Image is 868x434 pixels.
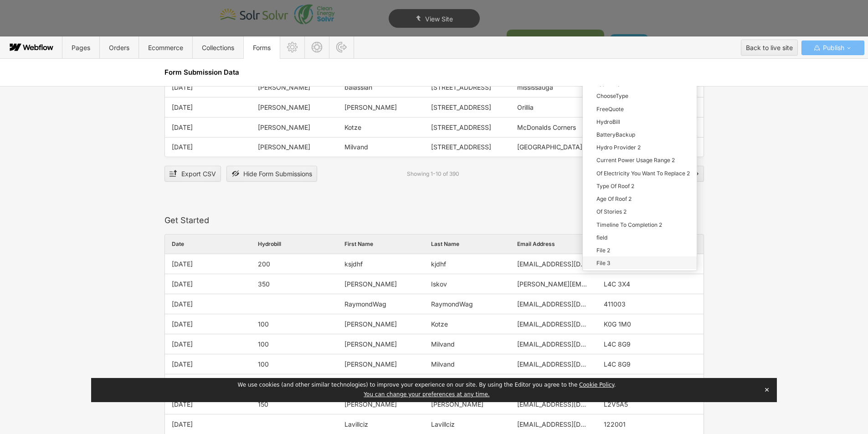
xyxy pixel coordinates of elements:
[746,41,793,55] div: Back to live site
[431,281,447,288] span: Iskov
[258,260,270,268] span: 200
[165,334,252,354] div: Sunday, August 24, 2025 12:18 PM
[202,44,234,51] span: Collections
[431,104,491,111] span: [STREET_ADDRESS]
[431,341,455,348] span: Milvand
[165,274,252,294] div: Wednesday, September 10, 2025 9:38 AM
[596,106,624,112] span: FreeQuote
[431,124,491,131] span: [STREET_ADDRESS]
[364,391,489,398] button: You can change your preferences at any time.
[172,260,193,268] span: [DATE]
[258,124,310,131] span: [PERSON_NAME]
[344,124,361,131] span: Kotze
[821,41,844,55] span: Publish
[801,41,864,55] button: Publish
[604,321,631,328] span: K0G 1M0
[165,254,252,274] div: Sunday, September 14, 2025 9:55 PM
[165,97,252,117] div: Friday, September 5, 2025 7:50 AM
[72,44,90,51] span: Pages
[253,44,271,51] span: Forms
[579,382,614,388] a: Cookie Policy
[344,84,372,91] span: balassian
[165,117,252,137] div: Tuesday, August 26, 2025 9:43 AM
[517,241,555,247] span: Email Address
[596,118,620,125] span: HydroBill
[431,421,455,428] span: Lavillciz
[517,84,553,91] span: mississauga
[596,170,690,177] span: Of Electricity You Want To Replace 2
[431,301,473,308] span: RaymondWag
[596,144,641,151] span: Hydro Provider 2
[258,241,281,247] span: Hydrobill
[431,321,448,328] span: Kotze
[431,361,455,368] span: Milvand
[517,124,576,131] span: McDonalds Corners
[172,321,193,328] span: [DATE]
[431,143,491,151] span: [STREET_ADDRESS]
[172,104,193,111] span: [DATE]
[148,44,183,51] span: Ecommerce
[344,143,368,151] span: Milvand
[172,143,193,151] span: [DATE]
[258,341,269,348] span: 100
[172,361,193,368] span: [DATE]
[172,281,193,288] span: [DATE]
[431,260,446,268] span: kjdhf
[517,341,590,348] span: [EMAIL_ADDRESS][DOMAIN_NAME]
[517,143,582,151] span: [GEOGRAPHIC_DATA]
[344,104,397,111] span: [PERSON_NAME]
[172,341,193,348] span: [DATE]
[604,401,628,408] span: L2V5A5
[596,221,662,228] span: Timeline To Completion 2
[165,354,252,374] div: Sunday, August 24, 2025 8:14 AM
[424,235,511,254] div: Last Name
[164,215,704,225] div: Get Started
[344,321,397,328] span: [PERSON_NAME]
[596,234,607,241] span: field
[164,166,221,182] button: Export CSV
[431,84,491,91] span: [STREET_ADDRESS]
[258,321,269,328] span: 100
[425,15,452,23] span: View Site
[172,301,193,308] span: [DATE]
[344,241,373,247] span: First Name
[604,361,631,368] span: L4C 8G9
[165,77,252,97] div: Saturday, September 6, 2025 10:48 AM
[596,157,675,164] span: Current Power Usage Range 2
[165,235,252,254] div: Date
[596,209,627,215] span: Of Stories 2
[407,171,459,177] div: Showing 1-10 of 390
[344,421,368,428] span: Lavillciz
[604,421,626,428] span: 122001
[109,44,129,51] span: Orders
[596,260,610,266] span: File 3
[517,421,590,428] span: [EMAIL_ADDRESS][DOMAIN_NAME]
[172,421,193,428] span: [DATE]
[165,414,252,434] div: Tuesday, August 19, 2025 12:53 AM
[741,40,798,56] button: Back to live site
[258,84,310,91] span: [PERSON_NAME]
[431,401,483,408] span: [PERSON_NAME]
[172,124,193,131] span: [DATE]
[172,84,193,91] span: [DATE]
[344,341,397,348] span: [PERSON_NAME]
[517,301,590,308] span: [EMAIL_ADDRESS][DOMAIN_NAME]
[238,382,616,388] span: We use cookies (and other similar technologies) to improve your experience on our site. By using ...
[596,247,610,254] span: File 2
[344,260,363,268] span: ksjdhf
[431,241,459,247] span: Last Name
[596,131,635,138] span: BatteryBackup
[596,183,634,189] span: Type Of Roof 2
[517,361,590,368] span: [EMAIL_ADDRESS][DOMAIN_NAME]
[172,401,193,408] span: [DATE]
[251,235,338,254] div: Hydrobill
[517,401,590,408] span: [EMAIL_ADDRESS][DOMAIN_NAME]
[165,138,252,157] div: Sunday, August 24, 2025 8:11 AM
[258,104,310,111] span: [PERSON_NAME]
[165,294,252,314] div: Monday, September 1, 2025 4:55 AM
[344,401,397,408] span: [PERSON_NAME]
[604,341,631,348] span: L4C 8G9
[596,195,632,202] span: Age Of Roof 2
[344,361,397,368] span: [PERSON_NAME]
[226,166,317,182] button: Hide Form Submissions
